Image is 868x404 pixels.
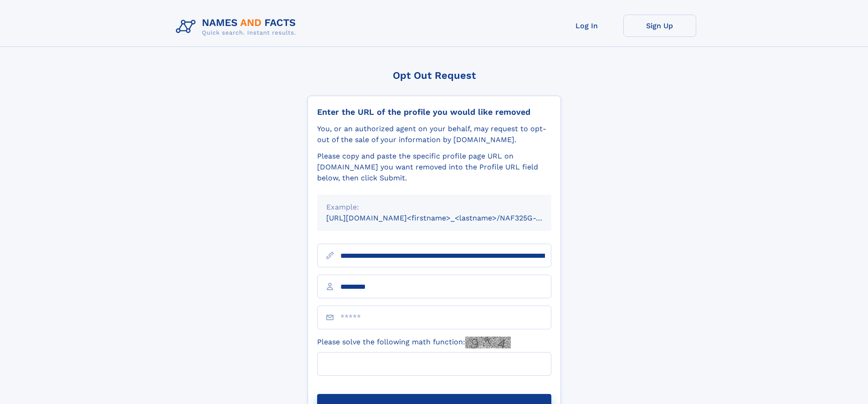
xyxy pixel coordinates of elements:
div: Enter the URL of the profile you would like removed [317,107,551,117]
a: Log In [550,15,623,37]
small: [URL][DOMAIN_NAME]<firstname>_<lastname>/NAF325G-xxxxxxxx [326,214,569,222]
div: You, or an authorized agent on your behalf, may request to opt-out of the sale of your informatio... [317,123,551,145]
div: Opt Out Request [308,70,561,81]
div: Please copy and paste the specific profile page URL on [DOMAIN_NAME] you want removed into the Pr... [317,151,551,184]
a: Sign Up [623,15,696,37]
label: Please solve the following math function: [317,337,511,348]
img: Logo Names and Facts [172,15,303,39]
div: Example: [326,202,542,213]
